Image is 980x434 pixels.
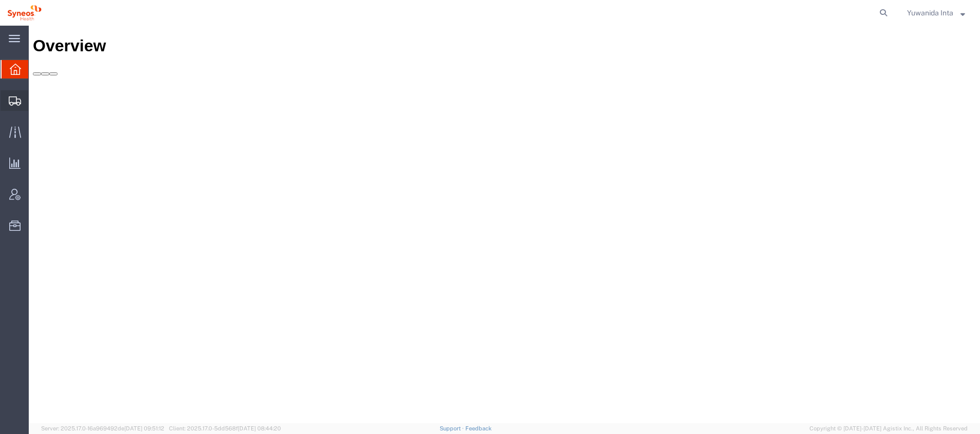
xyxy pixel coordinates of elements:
[7,5,42,21] img: logo
[238,425,281,431] span: [DATE] 08:44:20
[440,425,465,431] a: Support
[169,425,281,431] span: Client: 2025.17.0-5dd568f
[29,26,980,423] iframe: FS Legacy Container
[41,425,164,431] span: Server: 2025.17.0-16a969492de
[907,7,953,18] span: Yuwanida Inta
[907,7,966,19] button: Yuwanida Inta
[465,425,492,431] a: Feedback
[809,424,968,433] span: Copyright © [DATE]-[DATE] Agistix Inc., All Rights Reserved
[124,425,164,431] span: [DATE] 09:51:12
